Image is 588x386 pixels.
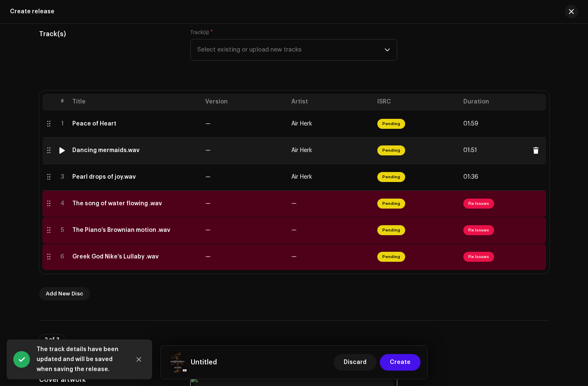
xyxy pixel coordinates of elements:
[463,225,494,235] span: Fix Issues
[205,174,211,180] span: —
[72,200,162,207] div: The song of water flowing .wav
[380,354,421,371] button: Create
[37,344,124,374] div: The track details have been updated and will be saved when saving the release.
[377,172,405,182] span: Pending
[291,121,312,127] span: Air Herk
[463,120,478,127] span: 01:59
[463,174,478,180] span: 01:36
[460,94,546,111] th: Duration
[334,354,376,371] button: Discard
[190,29,213,36] label: Track(s)
[205,254,211,260] span: —
[384,39,390,60] div: dropdown trigger
[291,201,297,207] span: —
[205,121,211,127] span: —
[374,94,460,111] th: ISRC
[377,252,405,262] span: Pending
[390,354,411,371] span: Create
[205,227,211,233] span: —
[205,148,211,153] span: —
[191,357,217,367] h5: Untitled
[463,147,477,154] span: 01:51
[291,254,297,260] span: —
[202,94,288,111] th: Version
[291,227,297,233] span: —
[205,201,211,207] span: —
[291,148,312,153] span: Air Herk
[377,145,405,155] span: Pending
[69,94,202,111] th: Title
[377,225,405,235] span: Pending
[72,253,159,260] div: Greek God Nike’s Lullaby .wav
[72,227,170,234] div: The Piano’s Brownian motion .wav
[72,174,136,180] div: Pearl drops of joy.wav
[377,119,405,129] span: Pending
[463,252,494,262] span: Fix Issues
[291,174,312,180] span: Air Herk
[344,354,367,371] span: Discard
[377,199,405,209] span: Pending
[39,29,177,39] h5: Track(s)
[130,351,147,368] button: Close
[167,352,187,372] img: 9797305d-deed-47d0-baec-39443ff99e34
[72,147,140,154] div: Dancing mermaids.wav
[197,39,384,60] span: Select existing or upload new tracks
[463,199,494,209] span: Fix Issues
[288,94,374,111] th: Artist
